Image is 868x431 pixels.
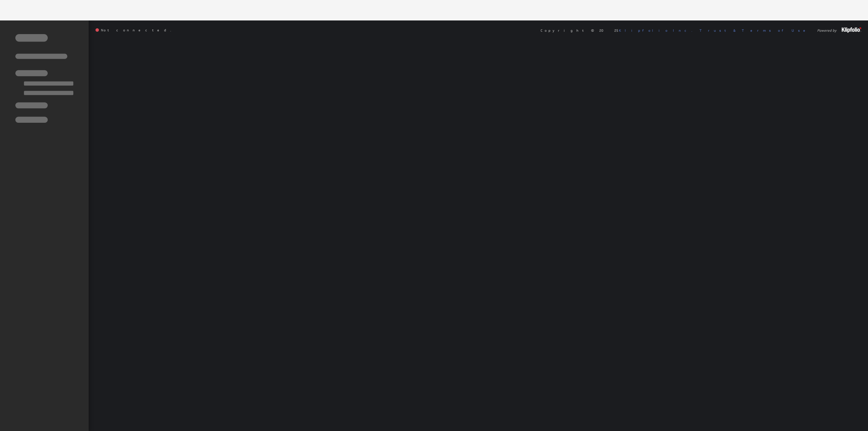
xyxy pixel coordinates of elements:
a: Klipfolio Inc. [619,28,692,33]
img: skeleton-sidenav.svg [15,34,73,123]
a: Trust & Terms of Use [700,28,810,33]
span: Not connected. [95,28,171,32]
span: Copyright © 2025 [541,29,692,32]
span: Powered by [817,29,837,32]
img: logo-footer.png [842,27,861,33]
